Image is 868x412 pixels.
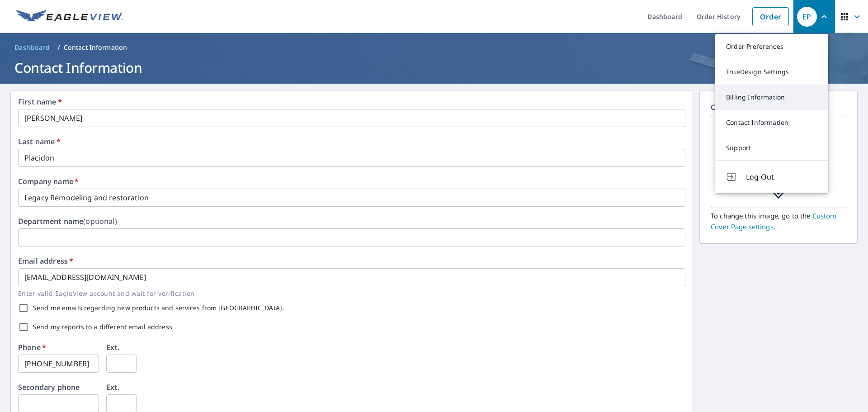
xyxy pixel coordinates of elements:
p: Enter valid EagleView account and wait for verification [18,288,679,298]
b: (optional) [83,216,117,226]
a: Billing Information [715,85,828,110]
label: Last name [18,138,61,145]
p: Company Logo [711,102,846,115]
nav: breadcrumb [11,40,857,55]
a: Order Preferences [715,34,828,59]
img: EV Logo [16,10,123,24]
h1: Contact Information [11,58,857,77]
label: First name [18,98,62,105]
label: Email address [18,257,73,265]
label: Ext. [106,344,120,351]
span: Dashboard [14,43,50,52]
label: Send my reports to a different email address [33,324,172,330]
label: Phone [18,344,46,351]
a: Support [715,135,828,161]
button: Log Out [715,161,828,193]
div: EP [797,7,817,27]
a: TrueDesign Settings [715,59,828,85]
a: Order [752,7,789,26]
a: Contact Information [715,110,828,135]
label: Department name [18,218,117,225]
label: Company name [18,178,79,185]
label: Secondary phone [18,384,80,391]
p: Contact Information [64,43,127,52]
label: Send me emails regarding new products and services from [GEOGRAPHIC_DATA]. [33,305,284,311]
li: / [57,42,60,53]
span: Log Out [746,171,817,182]
p: To change this image, go to the [711,208,846,232]
label: Ext. [106,384,120,391]
a: Dashboard [11,40,54,55]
